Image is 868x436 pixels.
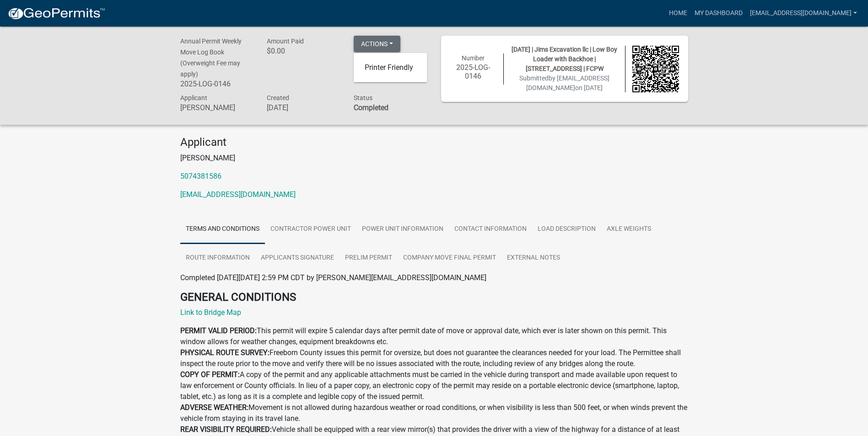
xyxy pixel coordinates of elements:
[180,348,270,357] strong: PHYSICAL ROUTE SURVEY:
[691,5,746,22] a: My Dashboard
[462,54,485,62] span: Number
[180,94,207,101] span: Applicant
[180,273,486,282] span: Completed [DATE][DATE] 2:59 PM CDT by [PERSON_NAME][EMAIL_ADDRESS][DOMAIN_NAME]
[180,425,272,434] strong: REAR VISIBILITY REQUIRED:
[265,215,356,244] a: Contractor Power Unit
[354,53,427,82] div: Actions
[180,244,255,273] a: Route Information
[255,244,340,273] a: Applicants Signature
[340,244,398,273] a: Prelim Permit
[180,172,221,181] a: 5074381586
[267,47,340,55] h6: $0.00
[180,403,248,412] strong: ADVERSE WEATHER:
[398,244,501,273] a: Company Move Final Permit
[267,103,340,112] h6: [DATE]
[449,215,532,244] a: Contact Information
[180,291,296,303] strong: GENERAL CONDITIONS
[354,94,372,101] span: Status
[665,5,691,22] a: Home
[180,153,688,164] p: [PERSON_NAME]
[519,74,609,91] span: Submitted on [DATE]
[180,190,296,199] a: [EMAIL_ADDRESS][DOMAIN_NAME]
[180,136,688,149] h4: Applicant
[532,215,601,244] a: Load Description
[180,103,253,112] h6: [PERSON_NAME]
[180,370,240,379] strong: COPY OF PERMIT:
[354,57,427,79] a: Printer Friendly
[354,36,400,52] button: Actions
[746,5,861,22] a: [EMAIL_ADDRESS][DOMAIN_NAME]
[180,215,265,244] a: Terms and Conditions
[180,308,241,317] a: Link to Bridge Map
[180,37,242,78] span: Annual Permit Weekly Move Log Book (Overweight Fee may apply)
[526,74,609,91] span: by [EMAIL_ADDRESS][DOMAIN_NAME]
[501,244,566,273] a: External Notes
[356,215,449,244] a: Power Unit Information
[354,103,388,112] strong: Completed
[267,94,289,101] span: Created
[180,326,257,335] strong: PERMIT VALID PERIOD:
[601,215,657,244] a: Axle Weights
[512,46,617,72] span: [DATE] | Jims Excavation llc | Low Boy Loader with Backhoe | [STREET_ADDRESS] | FCPW
[180,80,253,88] h6: 2025-LOG-0146
[632,46,679,92] img: QR code
[267,37,304,45] span: Amount Paid
[450,63,497,80] h6: 2025-LOG-0146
